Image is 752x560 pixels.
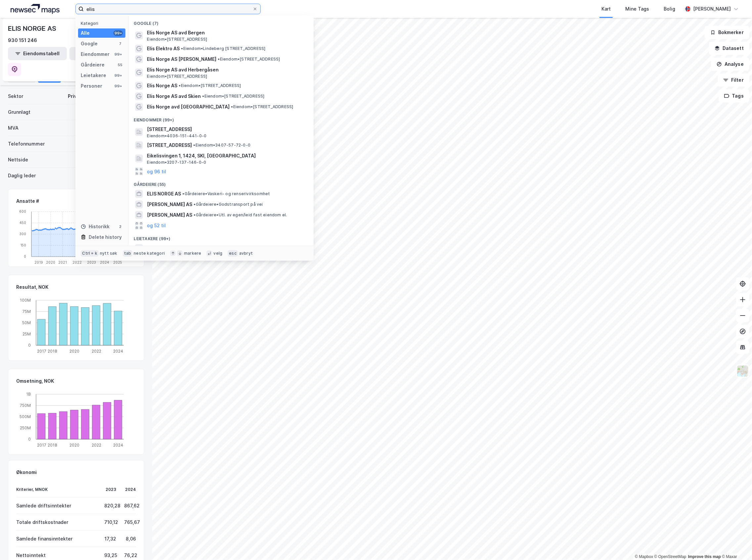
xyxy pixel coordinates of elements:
[34,260,43,264] tspan: 2019
[182,191,184,196] span: •
[16,468,37,476] div: Økonomi
[81,250,99,257] div: Ctrl + k
[72,260,82,264] tspan: 2022
[218,57,220,62] span: •
[28,437,31,442] tspan: 0
[601,5,611,13] div: Kart
[8,156,28,164] div: Nettside
[147,125,306,133] span: [STREET_ADDRESS]
[104,487,116,492] div: 2023
[654,554,686,559] a: OpenStreetMap
[719,528,752,560] iframe: Chat Widget
[8,47,67,60] button: Eiendomstabell
[147,200,192,208] span: [PERSON_NAME] AS
[719,528,752,560] div: Kontrollprogram for chat
[81,21,125,26] div: Kategori
[194,202,196,207] span: •
[20,425,31,430] tspan: 250M
[22,309,31,314] tspan: 75M
[218,57,280,62] span: Eiendom • [STREET_ADDRESS]
[123,250,133,257] div: tab
[147,82,177,90] span: Elis Norge AS
[228,250,238,257] div: esc
[87,260,96,264] tspan: 2023
[709,42,749,55] button: Datasett
[181,46,183,51] span: •
[16,519,96,525] div: Totale driftskostnader
[193,143,195,148] span: •
[8,108,30,116] div: Grunnlagt
[128,231,314,243] div: Leietakere (99+)
[147,133,206,139] span: Eiendom • 4036-151-441-0-0
[100,251,117,256] div: nytt søk
[147,211,192,219] span: [PERSON_NAME] AS
[128,112,314,124] div: Eiendommer (99+)
[81,29,90,37] div: Alle
[28,343,31,348] tspan: 0
[193,143,250,148] span: Eiendom • 3407-57-72-0-0
[231,104,293,109] span: Eiendom • [STREET_ADDRESS]
[147,92,201,100] span: Elis Norge AS avd Skien
[19,209,26,213] tspan: 600
[20,232,26,236] tspan: 300
[711,58,749,71] button: Analyse
[147,160,206,165] span: Eiendom • 3207-137-146-0-0
[20,403,31,408] tspan: 750M
[48,443,57,448] tspan: 2018
[8,124,19,132] div: MVA
[147,167,166,175] button: og 96 til
[128,16,314,27] div: Google (7)
[20,414,31,419] tspan: 500M
[147,190,181,198] span: ELIS NORGE AS
[16,377,136,385] div: Omsetning, NOK
[635,554,653,559] a: Mapbox
[147,222,166,230] button: og 52 til
[124,487,136,492] div: 2024
[179,83,241,88] span: Eiendom • [STREET_ADDRESS]
[16,552,96,558] div: Nettoinntekt
[705,26,749,39] button: Bokmerker
[124,519,136,525] div: 765,67
[58,260,67,264] tspan: 2021
[16,197,136,205] div: Ansatte #
[194,202,263,207] span: Gårdeiere • Godstransport på vei
[24,254,26,258] tspan: 0
[688,554,721,559] a: Improve this map
[69,47,128,60] button: Leietakertabell
[81,50,110,58] div: Eiendommer
[84,4,252,14] input: Søk på adresse, matrikkel, gårdeiere, leietakere eller personer
[181,46,265,51] span: Eiendom • Lindeberg [STREET_ADDRESS]
[147,29,306,37] span: Elis Norge AS avd Bergen
[184,251,201,256] div: markere
[104,503,116,508] div: 820,28
[16,283,136,291] div: Resultat, NOK
[20,221,26,225] tspan: 450
[147,103,230,111] span: Elis Norge avd [GEOGRAPHIC_DATA]
[26,392,31,397] tspan: 1B
[128,177,314,189] div: Gårdeiere (55)
[81,82,102,90] div: Personer
[11,4,60,14] img: logo.a4113a55bc3d86da70a041830d287a7e.svg
[8,92,23,100] div: Sektor
[124,536,136,541] div: 8,06
[69,443,79,448] tspan: 2020
[81,40,98,48] div: Google
[46,260,55,264] tspan: 2020
[194,212,196,217] span: •
[124,552,136,558] div: 76,22
[113,443,123,448] tspan: 2024
[124,503,136,508] div: 867,62
[104,536,116,541] div: 17,32
[718,73,749,87] button: Filter
[16,503,96,508] div: Samlede driftsinntekter
[69,349,79,354] tspan: 2020
[92,349,101,354] tspan: 2022
[16,536,96,541] div: Samlede finansinntekter
[147,45,180,53] span: Elis Elektro AS
[664,5,675,13] div: Bolig
[8,23,57,34] div: ELIS NORGE AS
[213,251,222,256] div: velg
[147,55,216,63] span: Elis Norge AS [PERSON_NAME]
[8,140,45,148] div: Telefonnummer
[22,320,31,325] tspan: 50M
